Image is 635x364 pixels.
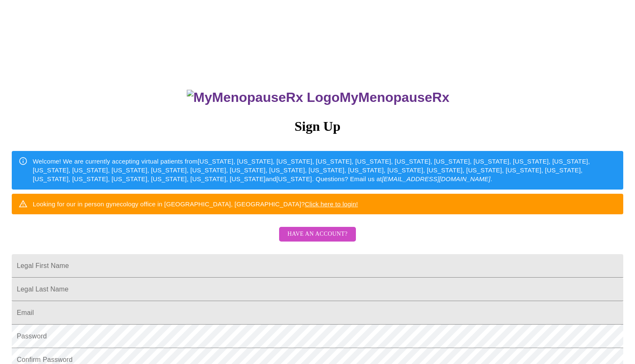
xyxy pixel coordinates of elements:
div: Looking for our in person gynecology office in [GEOGRAPHIC_DATA], [GEOGRAPHIC_DATA]? [33,196,358,212]
div: Welcome! We are currently accepting virtual patients from [US_STATE], [US_STATE], [US_STATE], [US... [33,153,617,187]
a: Click here to login! [305,200,358,208]
img: MyMenopauseRx Logo [187,90,340,105]
button: Have an account? [279,227,356,242]
h3: Sign Up [12,119,623,134]
span: Have an account? [287,229,348,239]
a: Have an account? [277,236,358,243]
em: [EMAIL_ADDRESS][DOMAIN_NAME] [382,175,491,182]
h3: MyMenopauseRx [13,90,624,105]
